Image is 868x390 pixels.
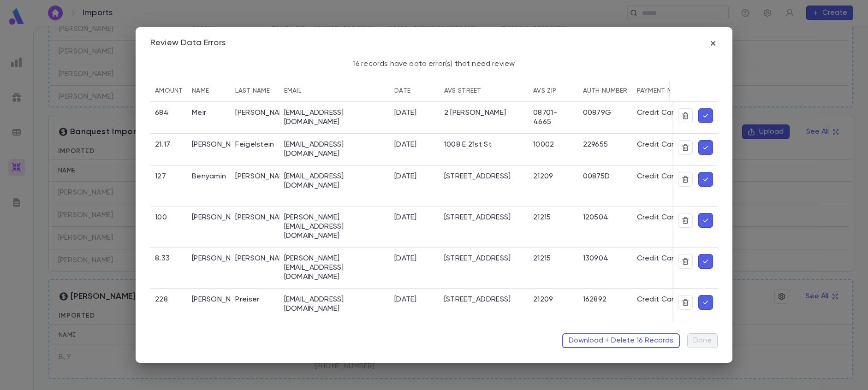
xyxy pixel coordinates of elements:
div: [EMAIL_ADDRESS][DOMAIN_NAME] [284,295,385,313]
div: email [284,80,301,102]
div: 127 [155,172,166,181]
div: [DATE] [394,295,417,304]
div: Credit Card [637,295,679,304]
div: Credit Card [637,108,679,118]
div: 2 [PERSON_NAME] [444,108,506,118]
div: [EMAIL_ADDRESS][DOMAIN_NAME] [284,108,385,127]
div: amount [155,80,183,102]
div: [EMAIL_ADDRESS][DOMAIN_NAME] [284,172,385,190]
div: [PERSON_NAME] [235,213,291,222]
div: [PERSON_NAME] [192,254,248,263]
div: 100 [155,213,167,222]
div: [DATE] [394,108,417,118]
div: 08701-4665 [533,108,573,127]
div: Credit Card [637,213,679,222]
div: [EMAIL_ADDRESS][DOMAIN_NAME] [284,140,385,159]
div: 229655 [583,140,608,149]
div: Credit Card [637,254,679,263]
div: [STREET_ADDRESS] [444,254,511,263]
div: 21215 [533,254,551,263]
div: date [394,80,410,102]
div: [PERSON_NAME] [235,254,291,263]
div: [STREET_ADDRESS] [444,172,511,181]
div: auth Number [583,80,628,102]
div: Credit Card [637,172,679,181]
div: [PERSON_NAME] [235,172,291,181]
div: [PERSON_NAME] [192,295,248,304]
div: 1008 E 21st St [444,140,492,149]
div: last Name [235,80,270,102]
div: Review Data Errors [150,38,226,48]
p: 16 records have data error(s) that need review [353,59,515,69]
div: avs Zip [533,80,556,102]
div: 228 [155,295,168,304]
div: [DATE] [394,172,417,181]
div: Feigelstein [235,140,274,149]
div: [PERSON_NAME][EMAIL_ADDRESS][DOMAIN_NAME] [284,213,385,241]
div: [STREET_ADDRESS] [444,213,511,222]
div: 10002 [533,140,554,149]
div: 00875D [583,172,610,181]
div: 21.17 [155,140,170,149]
div: payment Method [637,80,695,102]
div: [PERSON_NAME] [192,213,248,222]
div: 684 [155,108,169,118]
div: name [192,80,209,102]
div: Credit Card [637,140,679,149]
div: avs Street [444,80,482,102]
div: 21215 [533,213,551,222]
div: Benyamin [192,172,226,181]
div: Meir [192,108,206,118]
div: 21209 [533,172,553,181]
div: 21209 [533,295,553,304]
div: 130904 [583,254,609,263]
div: [PERSON_NAME][EMAIL_ADDRESS][DOMAIN_NAME] [284,254,385,282]
div: [DATE] [394,140,417,149]
div: [PERSON_NAME] [235,108,291,118]
button: Download + Delete 16 Records [562,333,680,348]
div: [PERSON_NAME] [192,140,248,149]
div: [DATE] [394,213,417,222]
div: 120504 [583,213,609,222]
div: Preiser [235,295,259,304]
div: 00879G [583,108,612,118]
div: 8.33 [155,254,170,263]
div: [STREET_ADDRESS] [444,295,511,304]
div: 162892 [583,295,607,304]
div: [DATE] [394,254,417,263]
